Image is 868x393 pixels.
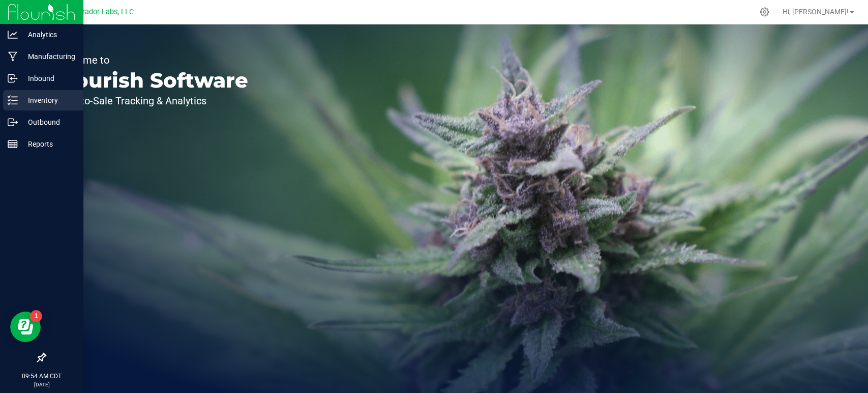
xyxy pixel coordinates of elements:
p: [DATE] [5,381,79,388]
p: 09:54 AM CDT [5,372,79,381]
p: Seed-to-Sale Tracking & Analytics [55,96,248,106]
p: Inventory [18,94,79,106]
inline-svg: Inbound [8,73,18,83]
inline-svg: Manufacturing [8,51,18,62]
div: Manage settings [758,7,771,17]
p: Inbound [18,72,79,85]
p: Welcome to [55,55,248,65]
iframe: Resource center unread badge [30,310,42,322]
p: Reports [18,138,79,150]
span: Curador Labs, LLC [74,8,134,16]
inline-svg: Analytics [8,30,18,40]
p: Outbound [18,116,79,128]
inline-svg: Inventory [8,95,18,105]
span: Hi, [PERSON_NAME]! [783,8,849,16]
inline-svg: Outbound [8,117,18,127]
iframe: Resource center [10,312,41,342]
p: Flourish Software [55,70,248,91]
p: Manufacturing [18,50,79,63]
p: Analytics [18,29,79,41]
inline-svg: Reports [8,139,18,149]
